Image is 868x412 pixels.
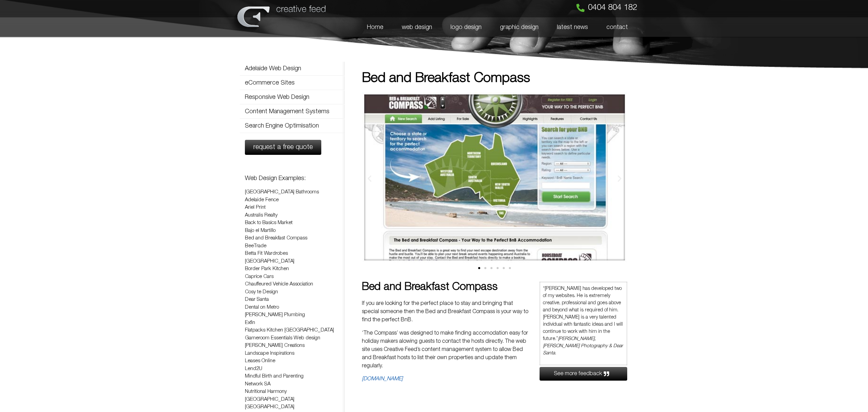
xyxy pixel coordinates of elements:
[543,337,623,355] em: [PERSON_NAME], [PERSON_NAME] Photography & Dear Santa.
[240,61,345,133] nav: Menu
[245,389,287,394] a: Nutritional Harmony
[393,17,441,37] a: web design
[245,282,313,286] a: Chauffeured Vehicle Association
[240,62,345,75] a: Adelaide Web Design
[543,285,624,357] p: “[PERSON_NAME] has developed two of my websites. He is extremely creative, professional and goes ...
[615,174,624,183] div: Next slide
[245,220,293,225] a: Back to Basics Market
[245,259,294,264] a: [GEOGRAPHIC_DATA]
[362,329,529,370] p: ‘The Compass’ was designed to make finding accomodation easy for holiday makers alowing guests to...
[441,17,491,37] a: logo design
[540,367,627,381] a: See more feedback
[245,190,319,194] a: [GEOGRAPHIC_DATA] Bathrooms
[245,305,279,310] a: Dental on Metro
[490,267,492,269] span: Go to slide 3
[362,377,403,381] a: [DOMAIN_NAME]
[362,92,627,275] div: Image Carousel
[358,17,393,37] a: Home
[503,267,505,269] span: Go to slide 5
[253,144,313,151] span: request a free quote
[245,382,270,386] a: Network SA
[245,297,269,302] a: Dear Santa
[245,205,266,210] a: Ariel Print
[491,17,548,37] a: graphic design
[245,197,279,202] a: Adelaide Fence
[597,17,637,37] a: contact
[240,105,345,118] a: Content Management Systems
[245,266,289,271] a: Border Park Kitchen
[245,343,305,348] a: [PERSON_NAME] Creations
[245,140,321,155] a: request a free quote
[484,267,486,269] span: Go to slide 2
[245,366,262,371] a: Lend2U
[332,17,637,37] nav: Menu
[240,76,345,90] a: eCommerce Sites
[245,236,307,240] a: Bed and Breakfast Compass
[245,274,274,279] a: Caprice Cars
[245,336,320,340] a: Gameroom Essentials Web design
[245,244,266,248] a: BeeTrade
[245,312,305,317] a: [PERSON_NAME] Plumbing
[245,328,334,333] a: Flatpacks Kitchen [GEOGRAPHIC_DATA]
[509,267,511,269] span: Go to slide 6
[362,282,529,293] h2: Bed and Breakfast Compass
[548,17,597,37] a: latest news
[245,320,255,325] a: Exfin
[245,351,294,356] a: Landscape Inspirations
[362,299,529,324] p: If you are looking for the perfect place to stay and bringing that special someone then the Bed a...
[497,267,499,269] span: Go to slide 4
[362,72,627,85] h1: Bed and Breakfast Compass
[240,90,345,104] a: Responsive Web Design
[478,267,480,269] span: Go to slide 1
[365,174,374,183] div: Previous slide
[245,397,294,410] a: [GEOGRAPHIC_DATA] [GEOGRAPHIC_DATA]
[245,358,275,363] a: Leases Online
[240,119,345,133] a: Search Engine Optimisation
[245,213,278,218] a: Australis Realty
[245,374,304,379] a: Mindful Birth and Parenting
[554,371,602,377] span: See more feedback
[576,4,637,12] a: 0404 804 182
[362,92,627,262] img: slider-compass1
[245,290,278,294] a: Cosy te Design
[245,228,276,233] a: Bajo el Martillo
[362,92,627,265] div: 1 / 6
[245,251,288,256] a: Betta Fit Wardrobes
[588,4,637,12] span: 0404 804 182
[245,175,340,181] h3: Web Design Examples:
